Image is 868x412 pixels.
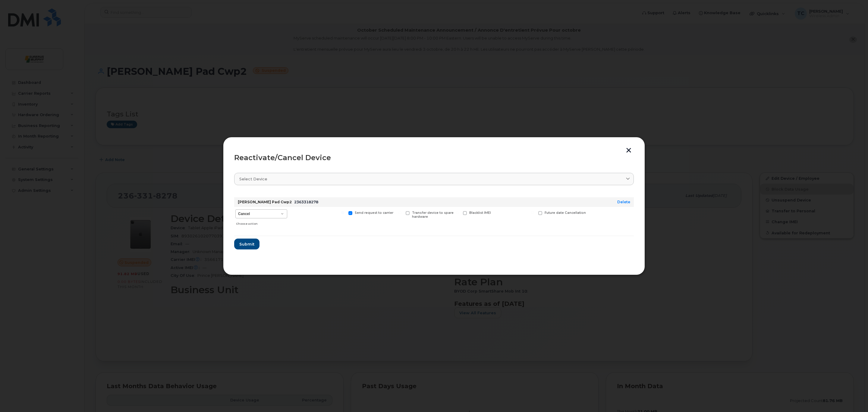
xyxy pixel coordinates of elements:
[398,211,401,214] input: Transfer device to spare hardware
[234,173,634,185] a: Select device
[234,239,259,249] button: Submit
[617,200,630,204] a: Delete
[236,219,287,226] div: Choose action
[294,200,318,204] span: 2363318278
[531,211,534,214] input: Future date Cancellation
[412,211,454,219] span: Transfer device to spare hardware
[234,154,634,161] div: Reactivate/Cancel Device
[545,211,586,215] span: Future date Cancellation
[239,176,267,182] span: Select device
[238,200,292,204] strong: [PERSON_NAME] Pad Cwp2
[239,241,254,247] span: Submit
[456,211,459,214] input: Blacklist IMEI
[469,211,491,215] span: Blacklist IMEI
[341,211,344,214] input: Send request to carrier
[355,211,393,215] span: Send request to carrier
